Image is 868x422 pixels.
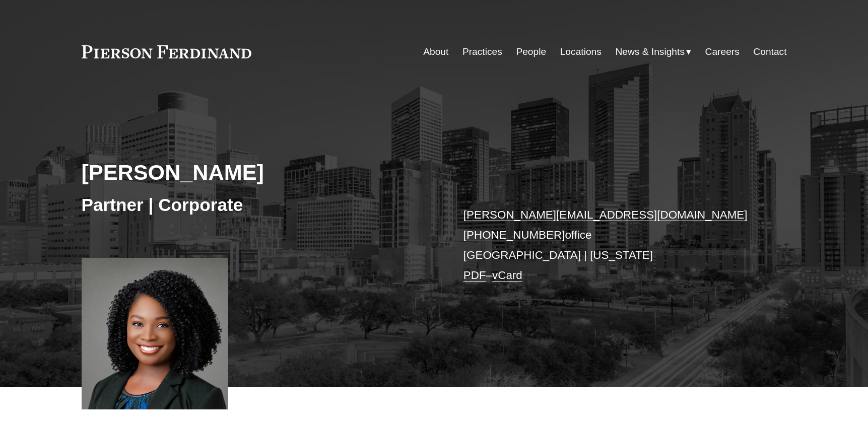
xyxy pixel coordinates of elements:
[463,229,565,241] a: [PHONE_NUMBER]
[462,42,502,61] a: Practices
[516,42,546,61] a: People
[492,269,522,282] a: vCard
[82,194,434,216] h3: Partner | Corporate
[615,43,685,61] span: News & Insights
[463,205,757,286] p: office [GEOGRAPHIC_DATA] | [US_STATE] –
[82,159,434,185] h2: [PERSON_NAME]
[615,42,691,61] a: folder dropdown
[463,269,486,282] a: PDF
[705,42,740,61] a: Careers
[560,42,602,61] a: Locations
[463,208,748,221] a: [PERSON_NAME][EMAIL_ADDRESS][DOMAIN_NAME]
[423,42,448,61] a: About
[753,42,786,61] a: Contact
